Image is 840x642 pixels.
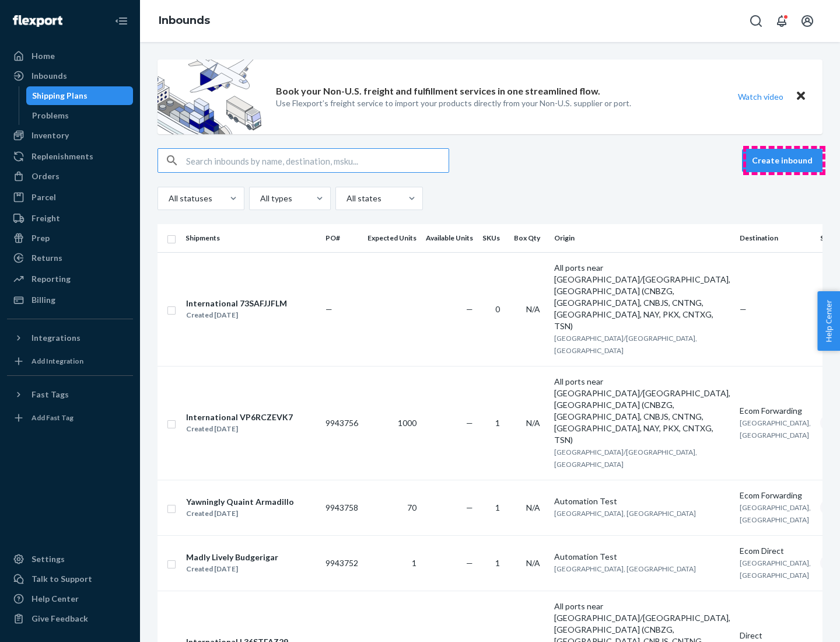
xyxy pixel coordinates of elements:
[466,558,473,568] span: —
[554,564,696,573] span: [GEOGRAPHIC_DATA], [GEOGRAPHIC_DATA]
[526,418,540,428] span: N/A
[32,110,69,121] div: Problems
[7,147,133,166] a: Replenishments
[526,304,540,314] span: N/A
[186,411,293,423] div: International VP6RCZEVK7
[32,90,87,102] div: Shipping Plans
[554,376,730,446] div: All ports near [GEOGRAPHIC_DATA]/[GEOGRAPHIC_DATA], [GEOGRAPHIC_DATA] (CNBZG, [GEOGRAPHIC_DATA], ...
[742,149,822,172] button: Create inbound
[186,552,278,563] div: Madly Lively Budgerigar
[32,593,79,605] div: Help Center
[7,167,133,186] a: Orders
[32,191,56,203] div: Parcel
[7,209,133,228] a: Freight
[186,309,287,321] div: Created [DATE]
[186,423,293,435] div: Created [DATE]
[186,563,278,575] div: Created [DATE]
[554,262,730,332] div: All ports near [GEOGRAPHIC_DATA]/[GEOGRAPHIC_DATA], [GEOGRAPHIC_DATA] (CNBZG, [GEOGRAPHIC_DATA], ...
[740,545,811,557] div: Ecom Direct
[478,224,509,252] th: SKUs
[740,304,747,314] span: —
[817,291,840,351] button: Help Center
[32,613,88,624] div: Give Feedback
[466,304,473,314] span: —
[740,559,811,580] span: [GEOGRAPHIC_DATA], [GEOGRAPHIC_DATA]
[32,170,60,182] div: Orders
[276,97,631,109] p: Use Flexport’s freight service to import your products directly from your Non-U.S. supplier or port.
[744,9,768,33] button: Open Search Box
[321,224,363,252] th: PO#
[554,448,697,469] span: [GEOGRAPHIC_DATA]/[GEOGRAPHIC_DATA], [GEOGRAPHIC_DATA]
[7,47,133,65] a: Home
[7,550,133,568] a: Settings
[554,496,730,507] div: Automation Test
[554,334,697,355] span: [GEOGRAPHIC_DATA]/[GEOGRAPHIC_DATA], [GEOGRAPHIC_DATA]
[110,9,133,33] button: Close Navigation
[7,589,133,608] a: Help Center
[363,224,421,252] th: Expected Units
[325,304,332,314] span: —
[495,558,500,568] span: 1
[7,570,133,588] a: Talk to Support
[167,193,169,204] input: All statuses
[186,496,294,508] div: Yawningly Quaint Armadillo
[526,503,540,512] span: N/A
[7,270,133,288] a: Reporting
[495,304,500,314] span: 0
[7,249,133,267] a: Returns
[32,273,71,285] div: Reporting
[735,224,815,252] th: Destination
[32,130,69,141] div: Inventory
[7,67,133,85] a: Inbounds
[7,352,133,371] a: Add Integration
[740,503,811,524] span: [GEOGRAPHIC_DATA], [GEOGRAPHIC_DATA]
[149,4,219,38] ol: breadcrumbs
[181,224,321,252] th: Shipments
[526,558,540,568] span: N/A
[421,224,478,252] th: Available Units
[186,298,287,309] div: International 73SAFJJFLM
[321,366,363,480] td: 9943756
[186,149,449,172] input: Search inbounds by name, destination, msku...
[32,413,73,423] div: Add Fast Tag
[32,332,80,344] div: Integrations
[32,212,60,224] div: Freight
[32,50,55,62] div: Home
[32,573,92,585] div: Talk to Support
[509,224,549,252] th: Box Qty
[32,294,55,306] div: Billing
[549,224,735,252] th: Origin
[276,85,600,98] p: Book your Non-U.S. freight and fulfillment services in one streamlined flow.
[26,86,134,105] a: Shipping Plans
[7,609,133,628] button: Give Feedback
[7,409,133,427] a: Add Fast Tag
[466,418,473,428] span: —
[32,553,65,565] div: Settings
[412,558,416,568] span: 1
[407,503,416,512] span: 70
[32,389,69,400] div: Fast Tags
[770,9,793,33] button: Open notifications
[793,88,808,105] button: Close
[32,232,50,244] div: Prep
[345,193,346,204] input: All states
[398,418,416,428] span: 1000
[7,126,133,145] a: Inventory
[321,535,363,591] td: 9943752
[7,291,133,309] a: Billing
[740,490,811,501] div: Ecom Forwarding
[7,188,133,207] a: Parcel
[32,252,62,264] div: Returns
[259,193,260,204] input: All types
[13,15,62,27] img: Flexport logo
[730,88,791,105] button: Watch video
[186,508,294,519] div: Created [DATE]
[7,229,133,247] a: Prep
[554,509,696,518] span: [GEOGRAPHIC_DATA], [GEOGRAPHIC_DATA]
[32,356,83,366] div: Add Integration
[495,418,500,428] span: 1
[466,503,473,512] span: —
[740,630,811,641] div: Direct
[32,151,93,162] div: Replenishments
